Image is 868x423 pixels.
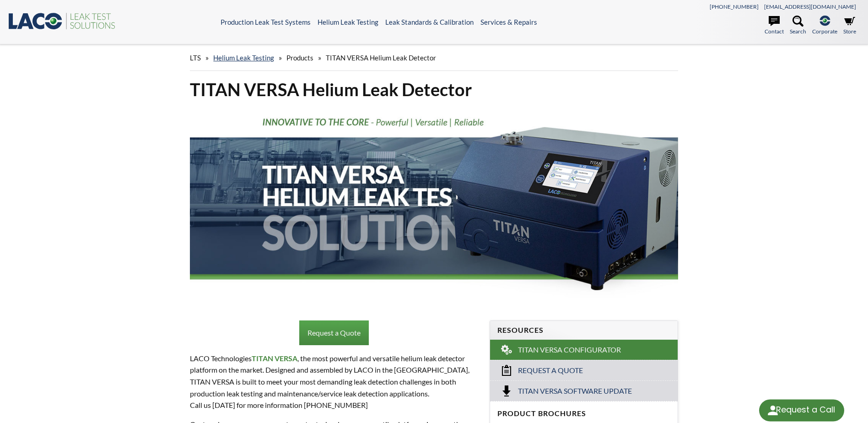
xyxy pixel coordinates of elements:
[480,18,537,26] a: Services & Repairs
[490,340,678,360] a: TITAN VERSA Configurator
[213,54,274,62] a: Helium Leak Testing
[518,366,583,375] span: Request a Quote
[190,54,201,62] span: LTS
[252,354,297,363] strong: TITAN VERSA
[518,386,632,396] span: Titan Versa Software Update
[764,3,856,10] a: [EMAIL_ADDRESS][DOMAIN_NAME]
[190,45,678,71] div: » » »
[766,403,780,418] img: round button
[490,380,678,401] a: Titan Versa Software Update
[710,3,759,10] a: [PHONE_NUMBER]
[812,27,837,36] span: Corporate
[765,16,784,36] a: Contact
[190,352,478,411] p: LACO Technologies , the most powerful and versatile helium leak detector platform on the market. ...
[843,16,856,36] a: Store
[490,360,678,380] a: Request a Quote
[318,18,378,26] a: Helium Leak Testing
[759,399,844,421] div: Request a Call
[497,409,670,418] h4: Product Brochures
[286,54,313,62] span: Products
[518,345,621,355] span: TITAN VERSA Configurator
[385,18,474,26] a: Leak Standards & Calibration
[190,78,678,101] h1: TITAN VERSA Helium Leak Detector
[776,399,835,420] div: Request a Call
[190,108,678,304] img: TITAN VERSA Helium Leak Test Solutions header
[497,325,670,335] h4: Resources
[299,320,369,345] a: Request a Quote
[790,16,806,36] a: Search
[221,18,311,26] a: Production Leak Test Systems
[326,54,436,62] span: TITAN VERSA Helium Leak Detector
